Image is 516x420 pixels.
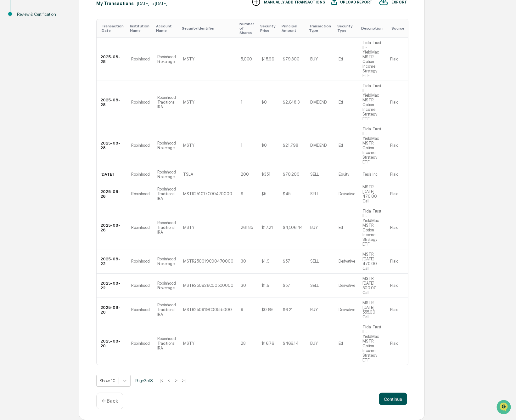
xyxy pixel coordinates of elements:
[241,57,252,61] div: 5,000
[97,38,127,81] td: 2025-08-28
[261,307,273,312] div: $0.69
[135,378,153,383] span: Page 3 of 8
[52,79,78,86] span: Attestations
[13,91,40,98] span: Data Lookup
[131,143,150,148] div: Robinhood
[283,341,298,346] div: $469.14
[241,341,245,346] div: 28
[283,307,293,312] div: $6.21
[386,38,408,81] td: Plaid
[261,143,266,148] div: $0
[337,24,356,33] div: Toggle SortBy
[362,325,383,362] div: Tidal Trust II - YieldMax MSTR Option Income Strategy ETF
[131,172,150,177] div: Robinhood
[261,341,274,346] div: $16.76
[339,283,355,288] div: Derivative
[283,225,303,230] div: $4,506.44
[154,81,180,124] td: Robinhood Traditional IRA
[182,26,234,31] div: Toggle SortBy
[97,274,127,298] td: 2025-08-22
[21,48,103,54] div: Start new chat
[261,191,266,196] div: $5
[97,322,127,365] td: 2025-08-20
[158,378,165,383] button: |<
[362,172,378,177] div: Tesla Inc
[386,182,408,206] td: Plaid
[283,259,290,264] div: $57
[130,24,151,33] div: Toggle SortBy
[154,167,180,182] td: Robinhood Brokerage
[241,307,244,312] div: 9
[241,259,246,264] div: 30
[362,127,383,164] div: Tidal Trust II - YieldMax MSTR Option Income Strategy ETF
[386,124,408,167] td: Plaid
[241,172,249,177] div: 200
[241,283,246,288] div: 30
[310,307,317,312] div: BUY
[46,80,51,85] div: 🗄️
[339,259,355,264] div: Derivative
[154,124,180,167] td: Robinhood Brokerage
[63,107,76,111] span: Pylon
[183,225,194,230] div: MSTY
[97,206,127,249] td: 2025-08-26
[131,57,150,61] div: Robinhood
[379,393,407,405] button: Continue
[339,225,343,230] div: Etf
[239,22,255,35] div: Toggle SortBy
[241,225,253,230] div: 261.85
[131,307,150,312] div: Robinhood
[386,274,408,298] td: Plaid
[310,100,327,105] div: DIVIDEND
[310,57,317,61] div: BUY
[310,191,319,196] div: SELL
[261,283,269,288] div: $1.9
[339,341,343,346] div: Etf
[4,77,43,88] a: 🖐️Preclearance
[17,11,69,18] div: Review & Certification
[361,26,384,31] div: Toggle SortBy
[386,298,408,322] td: Plaid
[391,26,406,31] div: Toggle SortBy
[283,57,299,61] div: $79,800
[131,341,150,346] div: Robinhood
[386,167,408,182] td: Plaid
[283,172,299,177] div: $70,200
[260,24,277,33] div: Toggle SortBy
[183,307,232,312] div: MSTR250919C00555000
[261,172,270,177] div: $351
[362,300,383,319] div: MSTR [DATE] 555.00 Call
[137,1,167,6] div: [DATE] to [DATE]
[339,143,343,148] div: Etf
[362,252,383,271] div: MSTR [DATE] 470.00 Call
[154,182,180,206] td: Robinhood Traditional IRA
[362,209,383,247] div: Tidal Trust II - YieldMax MSTR Option Income Strategy ETF
[386,206,408,249] td: Plaid
[166,378,172,383] button: <
[241,143,243,148] div: 1
[339,57,343,61] div: Etf
[183,341,194,346] div: MSTY
[310,225,317,230] div: BUY
[154,298,180,322] td: Robinhood Traditional IRA
[43,77,81,88] a: 🗄️Attestations
[21,54,80,60] div: We're available if you need us!
[261,259,269,264] div: $1.9
[362,276,383,295] div: MSTR [DATE] 500.00 Call
[310,259,319,264] div: SELL
[131,225,150,230] div: Robinhood
[282,24,304,33] div: Toggle SortBy
[13,79,41,86] span: Preclearance
[183,259,233,264] div: MSTR250919C00470000
[496,399,513,416] iframe: Open customer support
[283,143,298,148] div: $21,798
[44,106,76,111] a: Powered byPylon
[183,283,233,288] div: MSTR250926C00500000
[183,172,193,177] div: TSLA
[131,259,150,264] div: Robinhood
[4,89,42,100] a: 🔎Data Lookup
[96,1,134,6] div: My Transactions
[107,50,115,58] button: Start new chat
